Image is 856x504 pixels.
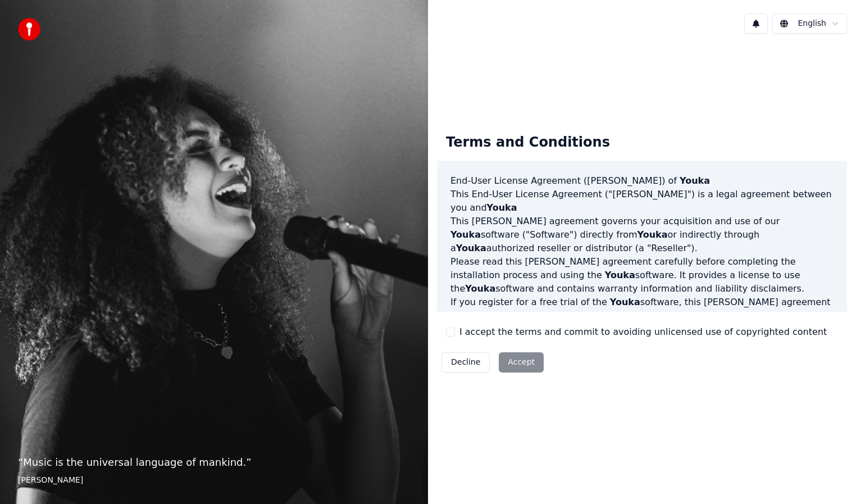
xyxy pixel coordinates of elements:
p: If you register for a free trial of the software, this [PERSON_NAME] agreement will also govern t... [450,296,834,349]
span: Youka [487,202,517,213]
span: Youka [790,310,820,321]
span: Youka [465,283,495,294]
span: Youka [680,175,710,186]
p: This [PERSON_NAME] agreement governs your acquisition and use of our software ("Software") direct... [450,215,834,255]
label: I accept the terms and commit to avoiding unlicensed use of copyrighted content [459,325,827,339]
h3: End-User License Agreement ([PERSON_NAME]) of [450,174,834,188]
footer: [PERSON_NAME] [18,475,410,486]
span: Youka [450,229,481,240]
p: “ Music is the universal language of mankind. ” [18,455,410,470]
p: This End-User License Agreement ("[PERSON_NAME]") is a legal agreement between you and [450,188,834,215]
div: Terms and Conditions [437,125,619,161]
span: Youka [610,297,640,307]
img: youka [18,18,40,40]
span: Youka [638,229,668,240]
span: Youka [605,270,635,280]
p: Please read this [PERSON_NAME] agreement carefully before completing the installation process and... [450,255,834,296]
button: Decline [441,352,490,373]
span: Youka [456,243,486,253]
